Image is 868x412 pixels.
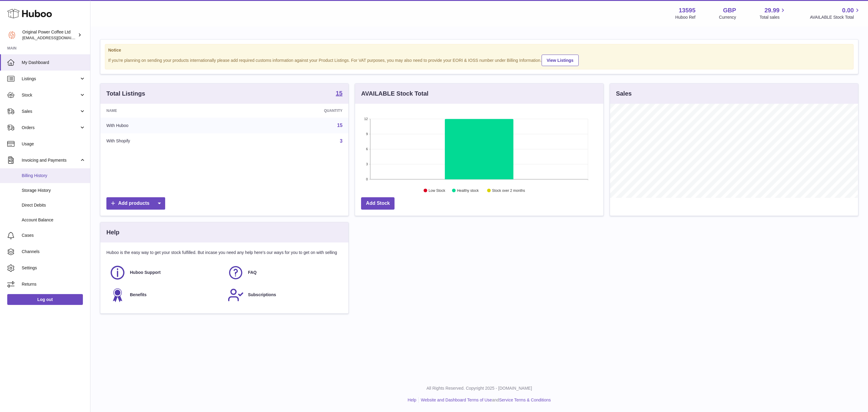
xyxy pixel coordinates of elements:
span: Total sales [759,14,786,20]
text: 12 [364,117,368,121]
a: Huboo Support [109,265,222,281]
span: Orders [22,125,79,131]
a: Service Terms & Conditions [499,398,551,402]
span: Account Balance [22,217,86,223]
th: Quantity [234,104,348,118]
a: 29.99 Total sales [759,6,786,20]
a: View Listings [542,55,579,66]
span: Listings [22,76,79,82]
span: Returns [22,281,86,287]
a: 0.00 AVAILABLE Stock Total [810,6,861,20]
text: 9 [366,132,368,136]
span: My Dashboard [22,60,86,65]
h3: Total Listings [106,90,145,98]
text: Low Stock [429,189,445,193]
a: 15 [336,90,342,97]
a: 15 [337,123,343,128]
text: Healthy stock [457,189,479,193]
h3: Help [106,228,119,236]
span: [EMAIL_ADDRESS][DOMAIN_NAME] [22,35,89,40]
text: 3 [366,162,368,166]
a: Subscriptions [228,287,340,303]
th: Name [100,104,234,118]
a: 3 [340,138,342,144]
div: Original Power Coffee Ltd [22,29,77,41]
span: AVAILABLE Stock Total [810,14,861,20]
span: Storage History [22,188,86,193]
div: Huboo Ref [675,14,696,20]
a: FAQ [228,265,340,281]
span: Benefits [130,292,146,298]
a: Help [408,398,417,402]
a: Add Stock [361,197,395,210]
span: Huboo Support [130,270,161,275]
strong: 13595 [679,6,696,14]
div: Currency [719,14,736,20]
li: and [419,397,551,403]
span: Invoicing and Payments [22,157,79,163]
text: 0 [366,177,368,181]
span: Direct Debits [22,202,86,208]
img: internalAdmin-13595@internal.huboo.com [7,30,16,40]
span: Billing History [22,173,86,179]
strong: 15 [336,90,342,96]
span: Cases [22,233,86,238]
a: Add products [106,197,165,210]
a: Website and Dashboard Terms of Use [421,398,492,402]
h3: Sales [616,90,632,98]
strong: Notice [108,47,850,53]
span: Settings [22,265,86,271]
span: 29.99 [764,6,779,14]
span: Stock [22,92,79,98]
span: 0.00 [842,6,854,14]
span: Sales [22,109,79,114]
a: Benefits [109,287,222,303]
td: With Shopify [100,133,234,149]
span: Usage [22,141,86,147]
text: 6 [366,147,368,151]
text: Stock over 2 months [492,189,525,193]
span: Subscriptions [248,292,276,298]
span: Channels [22,249,86,255]
p: All Rights Reserved. Copyright 2025 - [DOMAIN_NAME] [95,385,863,391]
strong: GBP [723,6,736,14]
td: With Huboo [100,118,234,133]
span: FAQ [248,270,257,275]
p: Huboo is the easy way to get your stock fulfilled. But incase you need any help here's our ways f... [106,250,342,255]
div: If you're planning on sending your products internationally please add required customs informati... [108,54,850,66]
a: Log out [7,294,83,305]
h3: AVAILABLE Stock Total [361,90,428,98]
